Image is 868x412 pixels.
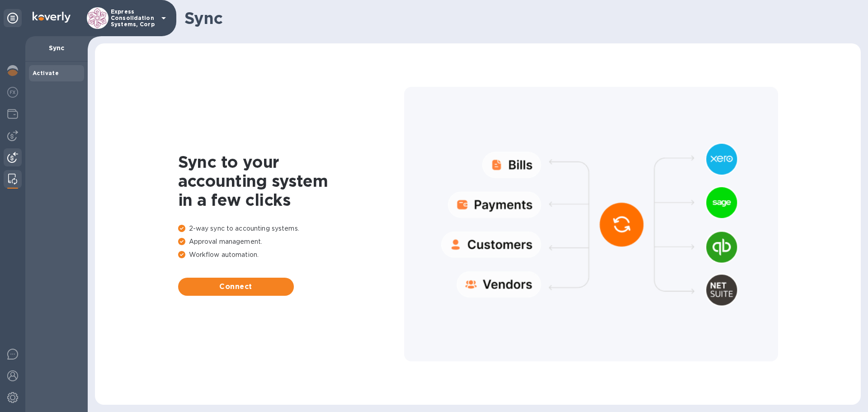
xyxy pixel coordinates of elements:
p: Express Consolidation Systems, Corp [111,9,156,28]
h1: Sync to your accounting system in a few clicks [178,152,404,209]
img: Logo [33,12,71,23]
p: Sync [33,43,80,52]
b: Activate [33,70,59,76]
span: Connect [185,281,287,292]
h1: Sync [184,9,854,28]
p: Approval management. [178,237,404,246]
img: Foreign exchange [7,87,18,98]
p: Workflow automation. [178,250,404,260]
div: Unpin categories [4,9,22,27]
img: Wallets [7,109,18,119]
button: Connect [178,278,294,296]
p: 2-way sync to accounting systems. [178,224,404,233]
